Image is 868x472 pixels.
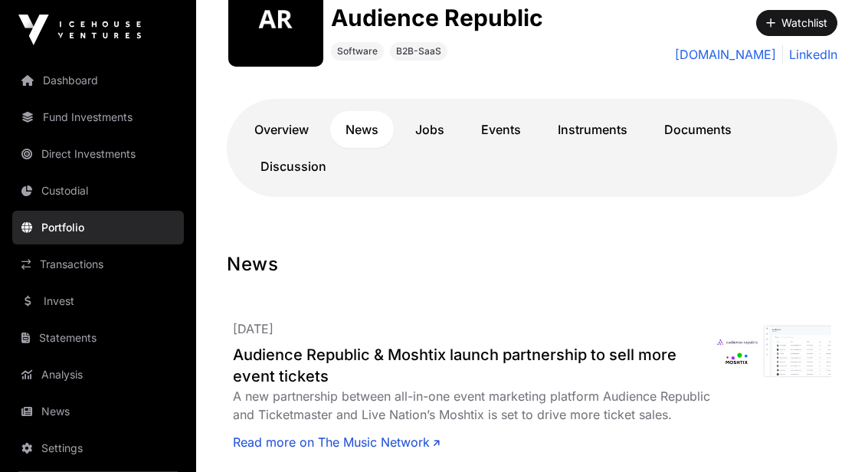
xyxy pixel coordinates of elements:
[239,112,324,149] a: Overview
[756,11,837,37] button: Watchlist
[12,64,184,98] a: Dashboard
[396,46,441,58] span: B2B-SaaS
[12,322,184,356] a: Statements
[712,320,831,383] img: Audience-Republic-announce-partnership-with-Moshtix.png
[12,138,184,172] a: Direct Investments
[400,112,460,149] a: Jobs
[12,248,184,282] a: Transactions
[239,112,825,185] nav: Tabs
[12,175,184,208] a: Custodial
[233,320,712,339] p: [DATE]
[675,46,776,64] a: [DOMAIN_NAME]
[233,434,440,452] a: Read more on The Music Network
[227,253,837,277] h1: News
[12,285,184,319] a: Invest
[12,432,184,466] a: Settings
[245,149,342,185] a: Discussion
[12,395,184,429] a: News
[331,5,543,32] h1: Audience Republic
[233,345,712,388] a: Audience Republic & Moshtix launch partnership to sell more event tickets
[337,46,378,58] span: Software
[649,112,747,149] a: Documents
[542,112,643,149] a: Instruments
[12,101,184,135] a: Fund Investments
[791,398,868,472] iframe: Chat Widget
[12,211,184,245] a: Portfolio
[233,388,712,424] div: A new partnership between all-in-one event marketing platform Audience Republic and Ticketmaster ...
[12,359,184,392] a: Analysis
[782,46,837,64] a: LinkedIn
[18,15,141,46] img: Icehouse Ventures Logo
[466,112,536,149] a: Events
[330,112,394,149] a: News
